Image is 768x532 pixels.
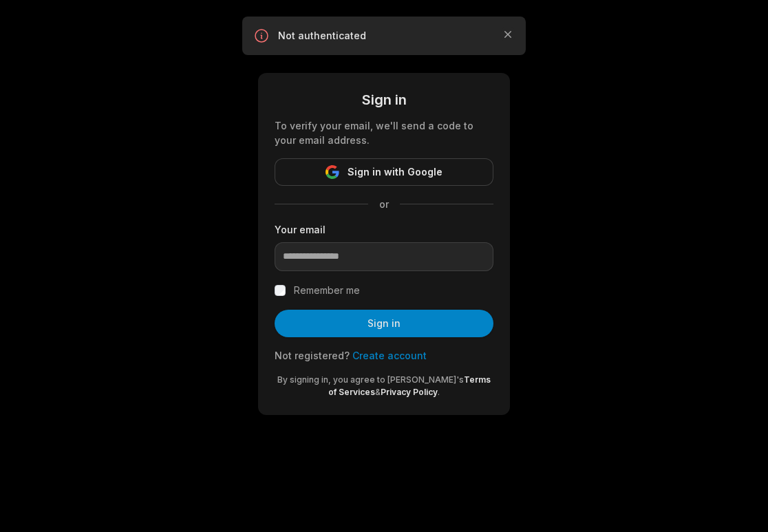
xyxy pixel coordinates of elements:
[294,282,360,299] label: Remember me
[277,374,464,385] span: By signing in, you agree to [PERSON_NAME]'s
[352,350,427,361] a: Create account
[275,222,493,237] label: Your email
[438,387,440,397] span: .
[275,310,493,337] button: Sign in
[278,29,490,43] p: Not authenticated
[275,158,493,186] button: Sign in with Google
[368,197,400,211] span: or
[328,374,491,397] a: Terms of Services
[275,118,493,147] div: To verify your email, we'll send a code to your email address.
[381,387,438,397] a: Privacy Policy
[275,350,350,361] span: Not registered?
[375,387,381,397] span: &
[348,164,442,180] span: Sign in with Google
[275,89,493,110] div: Sign in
